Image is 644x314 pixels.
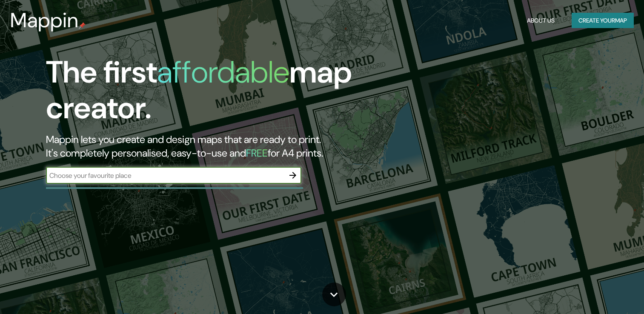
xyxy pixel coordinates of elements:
h3: Mappin [10,9,79,32]
h2: Mappin lets you create and design maps that are ready to print. It's completely personalised, eas... [46,133,368,160]
h1: affordable [157,52,289,92]
input: Choose your favourite place [46,171,284,180]
h1: The first map creator. [46,54,368,133]
h5: FREE [246,146,268,160]
button: About Us [524,13,558,29]
img: mappin-pin [79,22,86,29]
button: Create yourmap [572,13,634,29]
